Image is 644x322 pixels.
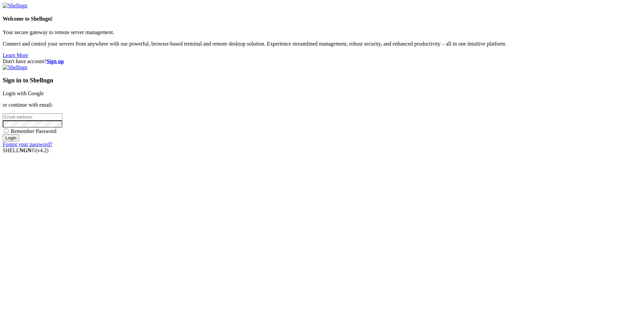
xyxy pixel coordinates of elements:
a: Forgot your password? [3,141,52,147]
h3: Sign in to Shellngn [3,77,641,84]
input: Login [3,134,19,141]
input: Email address [3,113,62,120]
input: Remember Password [4,129,8,133]
p: or continue with email: [3,102,641,108]
a: Sign up [46,58,64,64]
a: Login with Google [3,90,44,96]
span: SHELL © [3,147,49,153]
img: Shellngn [3,64,27,71]
a: Learn More [3,52,28,58]
div: Don't have account? [3,58,641,64]
img: Shellngn [3,3,27,9]
p: Connect and control your servers from anywhere with our powerful, browser-based terminal and remo... [3,41,641,47]
h4: Welcome to Shellngn! [3,16,641,22]
b: NGN [20,147,32,153]
span: Remember Password [11,128,57,134]
span: 4.2.0 [36,147,49,153]
p: Your secure gateway to remote server management. [3,29,641,35]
